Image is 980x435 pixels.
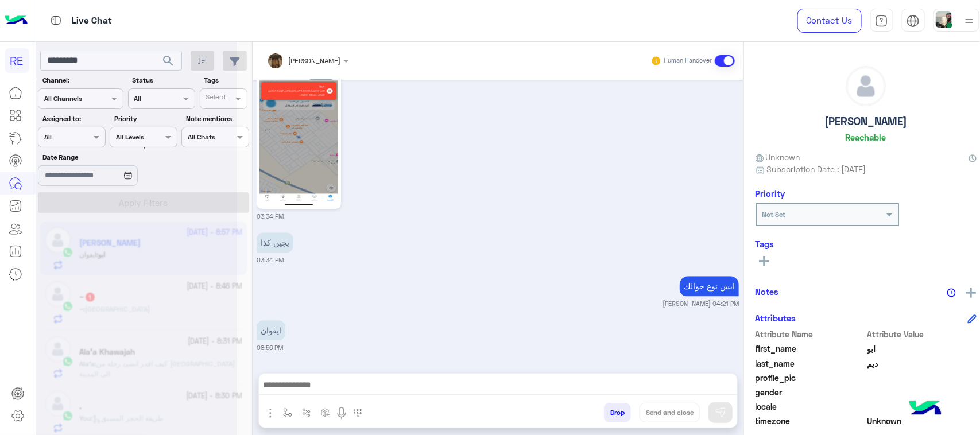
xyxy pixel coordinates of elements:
span: Unknown [867,415,977,427]
img: Logo [5,9,28,33]
img: send attachment [264,406,277,420]
span: first_name [756,343,865,355]
button: Send and close [640,403,700,422]
div: RE [5,48,29,73]
img: profile [962,14,977,28]
h6: Attributes [756,313,796,323]
img: add [966,288,976,298]
button: Trigger scenario [297,403,316,422]
small: Human Handover [664,56,712,65]
h5: [PERSON_NAME] [824,115,907,128]
small: 03:34 PM [257,212,284,221]
b: Not Set [762,210,786,219]
img: make a call [353,409,362,418]
span: Attribute Value [867,328,977,340]
span: [PERSON_NAME] [288,56,340,65]
button: select flow [278,403,297,422]
span: null [867,401,977,413]
a: tab [870,9,893,33]
p: 8/10/2025, 8:56 PM [257,320,285,340]
img: Trigger scenario [302,408,311,417]
h6: Notes [756,286,779,297]
h6: Reachable [846,132,886,142]
img: send voice note [335,406,348,420]
img: userImage [936,11,952,28]
button: Drop [604,403,631,422]
span: Attribute Name [756,328,865,340]
small: 03:34 PM [257,255,284,265]
img: tab [907,14,920,28]
h6: Tags [756,239,977,249]
div: loading... [126,138,146,158]
span: Unknown [756,151,800,163]
span: null [867,386,977,398]
img: hulul-logo.png [905,389,946,429]
span: last_name [756,358,865,370]
img: defaultAdmin.png [846,67,885,106]
div: Select [204,92,227,105]
span: profile_pic [756,372,865,384]
span: locale [756,401,865,413]
img: notes [947,288,956,297]
span: ديم [867,358,977,370]
p: Live Chat [72,13,112,29]
span: ابو [867,343,977,355]
img: create order [321,408,330,417]
p: 8/10/2025, 3:34 PM [257,232,293,253]
img: send message [715,407,726,418]
span: Subscription Date : [DATE] [766,163,866,175]
span: timezone [756,415,865,427]
img: tab [875,14,888,28]
small: [PERSON_NAME] 04:21 PM [663,299,739,308]
img: select flow [283,408,292,417]
span: gender [756,386,865,398]
p: 8/10/2025, 4:21 PM [680,276,739,296]
img: tab [49,13,63,28]
img: 794179786785000.jpg [259,67,338,206]
h6: Priority [756,188,785,199]
button: create order [316,403,335,422]
a: Contact Us [797,9,862,33]
small: 08:56 PM [257,343,283,352]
